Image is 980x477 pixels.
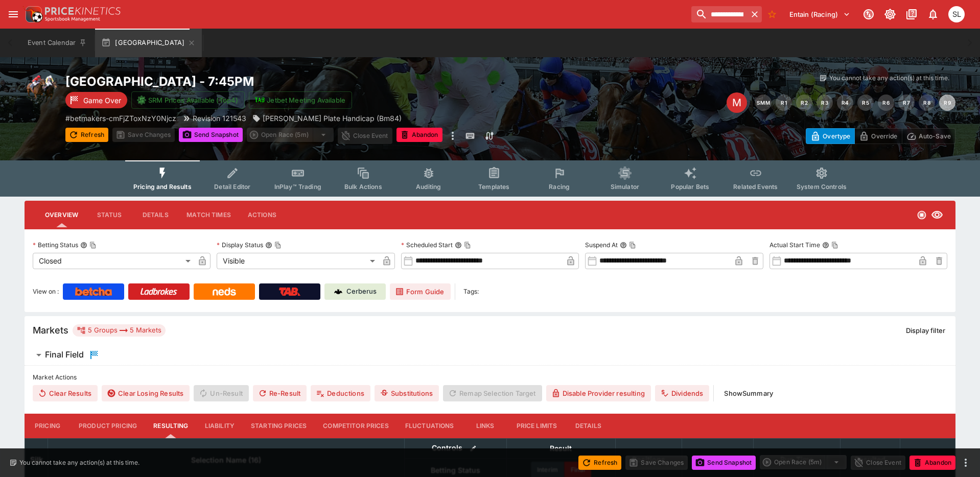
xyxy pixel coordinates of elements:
span: Detail Editor [214,183,250,190]
h5: Markets [33,324,68,336]
button: Actual Start TimeCopy To Clipboard [822,242,829,249]
label: Market Actions [33,370,947,385]
span: Simulator [611,183,639,190]
button: R5 [857,94,874,111]
div: 5 Groups 5 Markets [77,324,161,337]
p: Overtype [823,131,850,141]
span: Pricing and Results [133,183,192,190]
button: Clear Results [33,385,98,401]
span: Auditing [416,183,441,190]
button: ShowSummary [718,385,779,401]
div: Closed [33,253,194,269]
p: You cannot take any action(s) at this time. [19,458,139,467]
button: more [447,128,459,144]
p: Actual Start Time [769,241,820,249]
button: Select Tenant [783,6,856,22]
th: Result [506,438,615,458]
button: No Bookmarks [764,6,780,22]
p: Override [871,131,897,141]
button: Betting StatusCopy To Clipboard [80,242,87,249]
p: Auto-Save [919,131,951,141]
button: Actions [239,203,285,227]
button: Abandon [909,456,955,470]
p: Scheduled Start [401,241,453,249]
button: Overview [37,203,86,227]
button: Match Times [178,203,239,227]
button: Refresh [65,128,108,142]
button: Copy To Clipboard [831,242,838,249]
p: Game Over [83,95,121,106]
img: Betcha [75,288,112,296]
p: [PERSON_NAME] Plate Handicap (Bm84) [263,113,402,124]
div: Dr Sheahan Plate Handicap (Bm84) [252,113,402,124]
button: Refresh [578,456,621,470]
p: Suspend At [585,241,618,249]
button: Connected to PK [859,5,878,23]
button: Suspend AtCopy To Clipboard [620,242,627,249]
span: Bulk Actions [344,183,382,190]
h6: Final Field [45,349,84,360]
span: Mark an event as closed and abandoned. [396,129,442,139]
button: SRM Prices Available (Top4) [131,91,245,109]
span: Templates [478,183,509,190]
button: Disable Provider resulting [546,385,651,401]
button: R2 [796,94,812,111]
img: Sportsbook Management [45,17,100,21]
button: Toggle light/dark mode [881,5,899,23]
p: Revision 121543 [193,113,246,124]
button: more [960,457,972,469]
button: [GEOGRAPHIC_DATA] [95,29,202,57]
button: Re-Result [253,385,307,401]
button: R7 [898,94,915,111]
p: Copy To Clipboard [65,113,176,124]
button: Dividends [655,385,709,401]
label: View on : [33,283,59,300]
p: Display Status [217,241,263,249]
button: Price Limits [508,414,566,438]
button: Copy To Clipboard [629,242,636,249]
img: PriceKinetics Logo [22,4,43,25]
div: Event type filters [125,160,855,197]
button: R3 [816,94,833,111]
div: Visible [217,253,378,269]
button: Fluctuations [397,414,462,438]
p: Betting Status [33,241,78,249]
button: Scheduled StartCopy To Clipboard [455,242,462,249]
button: Final Field [25,345,955,365]
button: Abandon [396,128,442,142]
button: SMM [755,94,772,111]
button: Send Snapshot [179,128,243,142]
button: Display filter [900,322,951,339]
div: Start From [806,128,955,144]
a: Cerberus [324,283,386,300]
svg: Visible [931,209,943,221]
button: R8 [919,94,935,111]
button: R4 [837,94,853,111]
button: Display StatusCopy To Clipboard [265,242,272,249]
th: Controls [405,438,507,458]
button: Event Calendar [21,29,93,57]
button: Send Snapshot [692,456,756,470]
button: Notifications [924,5,942,23]
nav: pagination navigation [755,94,955,111]
span: Related Events [733,183,778,190]
span: Un-Result [194,385,248,401]
span: Mark an event as closed and abandoned. [909,457,955,467]
div: split button [760,455,847,469]
button: Starting Prices [243,414,315,438]
p: You cannot take any action(s) at this time. [829,74,949,83]
span: Racing [549,183,570,190]
button: Links [462,414,508,438]
button: Copy To Clipboard [89,242,97,249]
button: Details [132,203,178,227]
button: Product Pricing [71,414,145,438]
button: Resulting [145,414,196,438]
button: Documentation [902,5,921,23]
h2: Copy To Clipboard [65,74,510,89]
button: Jetbet Meeting Available [249,91,352,109]
span: System Controls [797,183,847,190]
button: Details [565,414,611,438]
button: Copy To Clipboard [464,242,471,249]
button: Override [854,128,902,144]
